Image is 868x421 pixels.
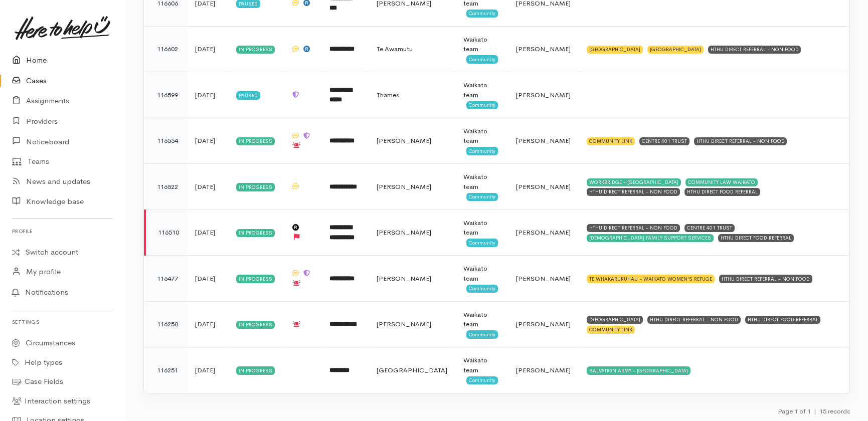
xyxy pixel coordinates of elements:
[466,147,498,155] span: Community
[516,91,571,99] span: [PERSON_NAME]
[236,91,260,99] div: Paused
[684,188,760,196] div: HTHU DIRECT FOOD REFERRAL
[145,26,187,72] td: 116602
[145,347,187,393] td: 116251
[145,209,187,256] td: 116510
[516,136,571,145] span: [PERSON_NAME]
[463,310,499,329] div: Waikato team
[587,366,690,374] div: SALVATION ARMY - [GEOGRAPHIC_DATA]
[708,46,801,54] div: HTHU DIRECT REFERRAL - NON FOOD
[516,320,571,328] span: [PERSON_NAME]
[745,316,821,324] div: HTHU DIRECT FOOD REFERRAL
[463,355,499,375] div: Waikato team
[685,178,758,186] div: COMMUNITY LAW WAIKATO
[719,275,812,283] div: HTHU DIRECT REFERRAL - NON FOOD
[236,183,275,191] div: In progress
[684,224,735,232] div: CENTRE 401 TRUST
[587,275,715,283] div: TE WHAKARURUHAU - WAIKATO WOMEN'S REFUGE
[587,188,680,196] div: HTHU DIRECT REFERRAL - NON FOOD
[516,274,571,283] span: [PERSON_NAME]
[187,118,228,164] td: [DATE]
[814,407,816,415] span: |
[463,218,499,238] div: Waikato team
[463,172,499,191] div: Waikato team
[587,234,714,242] div: [DEMOGRAPHIC_DATA] FAMILY SUPPORT SERVICES
[377,136,431,145] span: [PERSON_NAME]
[187,256,228,302] td: [DATE]
[236,137,275,145] div: In progress
[236,275,275,283] div: In progress
[187,72,228,118] td: [DATE]
[145,301,187,347] td: 116258
[187,164,228,210] td: [DATE]
[377,320,431,328] span: [PERSON_NAME]
[718,234,794,242] div: HTHU DIRECT FOOD REFERRAL
[694,137,787,145] div: HTHU DIRECT REFERRAL - NON FOOD
[377,91,399,99] span: Thames
[647,316,741,324] div: HTHU DIRECT REFERRAL - NON FOOD
[187,209,228,256] td: [DATE]
[466,193,498,201] span: Community
[516,228,571,237] span: [PERSON_NAME]
[377,45,413,53] span: Te Awamutu
[187,26,228,72] td: [DATE]
[587,316,643,324] div: [GEOGRAPHIC_DATA]
[145,118,187,164] td: 116554
[466,376,498,384] span: Community
[377,274,431,283] span: [PERSON_NAME]
[778,407,850,415] small: Page 1 of 1 15 records
[236,46,275,54] div: In progress
[466,10,498,18] span: Community
[145,164,187,210] td: 116522
[466,239,498,247] span: Community
[466,55,498,63] span: Community
[187,301,228,347] td: [DATE]
[463,80,499,100] div: Waikato team
[236,229,275,237] div: In progress
[12,315,113,329] h6: Settings
[587,326,635,334] div: COMMUNITY LINK
[12,225,113,238] h6: Profile
[639,137,689,145] div: CENTRE 401 TRUST
[466,101,498,109] span: Community
[463,35,499,54] div: Waikato team
[647,46,704,54] div: [GEOGRAPHIC_DATA]
[516,182,571,191] span: [PERSON_NAME]
[145,256,187,302] td: 116477
[516,45,571,53] span: [PERSON_NAME]
[587,46,643,54] div: [GEOGRAPHIC_DATA]
[377,228,431,237] span: [PERSON_NAME]
[587,178,681,186] div: WORKBRIDGE - [GEOGRAPHIC_DATA]
[187,347,228,393] td: [DATE]
[145,72,187,118] td: 116599
[466,330,498,338] span: Community
[516,366,571,374] span: [PERSON_NAME]
[463,126,499,146] div: Waikato team
[236,366,275,374] div: In progress
[466,285,498,293] span: Community
[587,137,635,145] div: COMMUNITY LINK
[377,366,447,374] span: [GEOGRAPHIC_DATA]
[463,264,499,283] div: Waikato team
[377,182,431,191] span: [PERSON_NAME]
[236,321,275,329] div: In progress
[587,224,680,232] div: HTHU DIRECT REFERRAL - NON FOOD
